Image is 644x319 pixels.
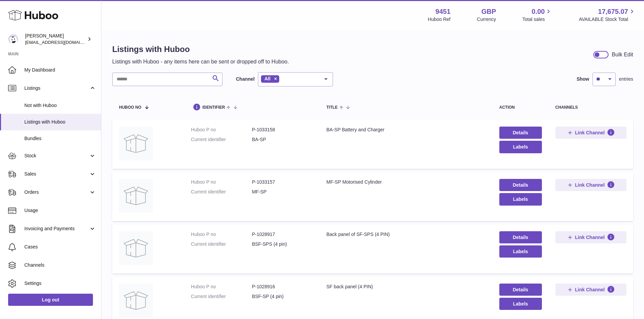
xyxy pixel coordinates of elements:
[119,127,153,160] img: BA-SP Battery and Charger
[24,225,89,232] span: Invoicing and Payments
[191,284,252,290] dt: Huboo P no
[619,76,633,82] span: entries
[326,105,337,110] span: title
[252,136,313,143] dd: BA-SP
[499,141,542,153] button: Labels
[25,33,86,46] div: [PERSON_NAME]
[24,85,89,91] span: Listings
[191,231,252,238] dt: Huboo P no
[24,244,96,250] span: Cases
[24,67,96,73] span: My Dashboard
[119,179,153,213] img: MF-SP Motorised Cylinder
[252,293,313,300] dd: BSF-SP (4 pin)
[191,241,252,247] dt: Current identifier
[119,284,153,317] img: SF back panel (4 PIN)
[326,231,485,238] div: Back panel of SF-SPS (4 PIN)
[119,105,141,110] span: Huboo no
[252,284,313,290] dd: P-1028916
[499,193,542,205] button: Labels
[8,294,93,306] a: Log out
[24,207,96,214] span: Usage
[579,16,636,23] span: AVAILABLE Stock Total
[119,231,153,265] img: Back panel of SF-SPS (4 PIN)
[191,189,252,195] dt: Current identifier
[252,189,313,195] dd: MF-SP
[435,7,451,16] strong: 9451
[522,7,552,23] a: 0.00 Total sales
[555,179,626,191] button: Link Channel
[326,284,485,290] div: SF back panel (4 PIN)
[326,127,485,133] div: BA-SP Battery and Charger
[481,7,496,16] strong: GBP
[202,105,225,110] span: identifier
[252,179,313,185] dd: P-1033157
[191,293,252,300] dt: Current identifier
[579,7,636,23] a: 17,675.07 AVAILABLE Stock Total
[191,136,252,143] dt: Current identifier
[236,76,255,82] label: Channel
[499,298,542,310] button: Labels
[499,245,542,258] button: Labels
[499,284,542,296] a: Details
[264,76,270,81] span: All
[8,34,18,44] img: internalAdmin-9451@internal.huboo.com
[555,105,626,110] div: channels
[575,182,605,188] span: Link Channel
[326,179,485,185] div: MF-SP Motorised Cylinder
[499,179,542,191] a: Details
[499,127,542,139] a: Details
[252,241,313,247] dd: BSF-SPS (4 pin)
[191,179,252,185] dt: Huboo P no
[191,127,252,133] dt: Huboo P no
[24,189,89,195] span: Orders
[532,7,545,16] span: 0.00
[522,16,552,23] span: Total sales
[428,16,451,23] div: Huboo Ref
[24,262,96,268] span: Channels
[24,153,89,159] span: Stock
[555,231,626,243] button: Link Channel
[499,105,542,110] div: action
[575,287,605,293] span: Link Channel
[499,231,542,243] a: Details
[577,76,589,82] label: Show
[575,130,605,136] span: Link Channel
[112,44,289,55] h1: Listings with Huboo
[598,7,628,16] span: 17,675.07
[24,119,96,125] span: Listings with Huboo
[252,231,313,238] dd: P-1028917
[24,280,96,287] span: Settings
[24,135,96,142] span: Bundles
[112,58,289,65] p: Listings with Huboo - any items here can be sent or dropped off to Huboo.
[25,39,99,45] span: [EMAIL_ADDRESS][DOMAIN_NAME]
[477,16,496,23] div: Currency
[555,284,626,296] button: Link Channel
[575,234,605,240] span: Link Channel
[612,51,633,58] div: Bulk Edit
[252,127,313,133] dd: P-1033158
[24,102,96,109] span: Not with Huboo
[555,127,626,139] button: Link Channel
[24,171,89,177] span: Sales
